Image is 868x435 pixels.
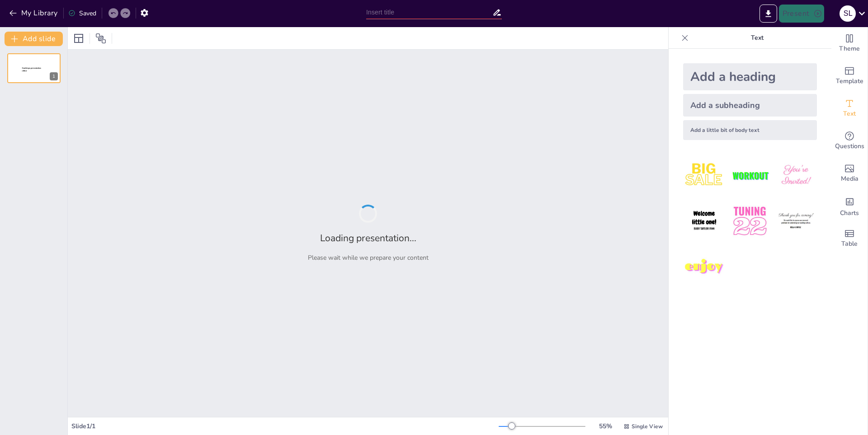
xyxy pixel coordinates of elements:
img: 3.jpeg [775,154,817,196]
button: Present [779,5,824,23]
img: 2.jpeg [729,154,771,196]
div: 55 % [594,422,616,430]
button: Add slide [5,32,63,46]
button: Export to PowerPoint [759,5,777,23]
img: 7.jpeg [683,246,725,288]
span: Charts [840,208,859,218]
span: Sendsteps presentation editor [22,67,41,72]
div: Get real-time input from your audience [831,125,868,157]
div: Add text boxes [831,92,868,125]
img: 1.jpeg [683,154,725,196]
input: Insert title [366,6,492,19]
span: Position [95,33,106,44]
span: Single View [632,423,663,430]
button: S L [840,5,856,23]
div: Add a heading [683,63,817,90]
span: Questions [835,141,864,151]
div: Saved [68,9,96,18]
div: Add images, graphics, shapes or video [831,157,868,190]
span: Media [841,174,859,184]
div: Layout [71,31,86,46]
span: Theme [839,44,860,54]
span: Text [843,109,856,119]
p: Text [692,27,822,49]
div: Change the overall theme [831,27,868,60]
div: Add a table [831,222,868,255]
img: 5.jpeg [729,200,771,242]
div: 1 [7,53,61,83]
h2: Loading presentation... [320,232,416,244]
div: S L [840,5,856,22]
div: Slide 1 / 1 [71,422,499,430]
div: Add a little bit of body text [683,120,817,140]
img: 6.jpeg [775,200,817,242]
div: Add ready made slides [831,60,868,92]
span: Template [836,76,863,86]
div: Add charts and graphs [831,190,868,222]
div: Add a subheading [683,94,817,117]
img: 4.jpeg [683,200,725,242]
span: Table [841,239,858,249]
div: 1 [50,72,58,80]
button: My Library [7,6,61,20]
p: Please wait while we prepare your content [308,253,429,262]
